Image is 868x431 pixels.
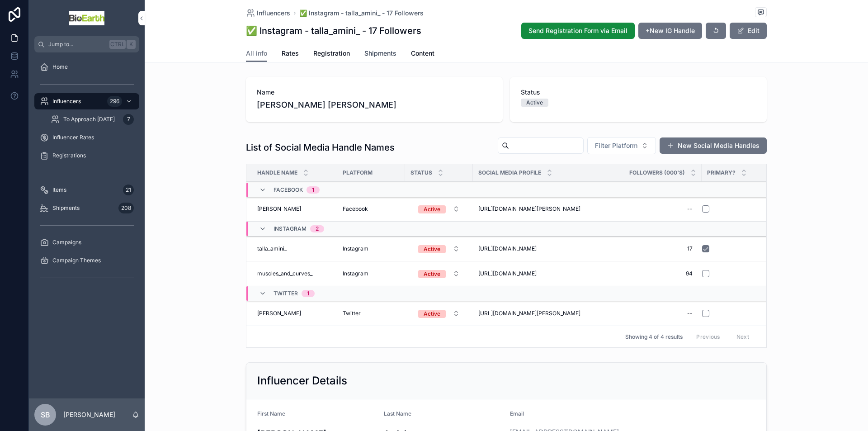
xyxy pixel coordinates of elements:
[478,205,580,213] span: [URL][DOMAIN_NAME][PERSON_NAME]
[603,306,696,321] a: --
[282,45,299,63] a: Rates
[299,9,424,18] a: ✅ Instagram - talla_amini_ - 17 Followers
[521,88,756,97] span: Status
[246,141,395,154] h1: List of Social Media Handle Names
[52,152,86,159] span: Registrations
[118,203,134,213] div: 208
[638,23,702,39] button: +New IG Handle
[364,49,396,58] span: Shipments
[34,147,139,164] a: Registrations
[257,270,312,277] span: muscles_and_curves_
[41,409,50,420] span: SB
[478,270,592,277] a: [URL][DOMAIN_NAME]
[123,114,134,125] div: 7
[478,310,592,317] a: [URL][DOMAIN_NAME][PERSON_NAME]
[603,202,696,216] a: --
[343,270,400,277] a: Instagram
[52,186,66,194] span: Items
[257,169,297,176] span: Handle Name
[48,41,106,48] span: Jump to...
[52,63,68,71] span: Home
[34,252,139,269] a: Campaign Themes
[424,310,440,318] div: Active
[34,200,139,216] a: Shipments208
[478,270,537,277] span: [URL][DOMAIN_NAME]
[34,182,139,198] a: Items21
[411,45,434,63] a: Content
[282,49,299,58] span: Rates
[257,99,492,111] span: [PERSON_NAME] [PERSON_NAME]
[587,137,656,154] button: Select Button
[606,270,693,277] span: 94
[257,245,332,252] a: talla_amini_
[603,266,696,281] a: 94
[625,333,683,341] span: Showing 4 of 4 results
[257,410,285,417] span: First Name
[52,134,94,141] span: Influencer Rates
[411,201,467,217] button: Select Button
[478,245,592,252] a: [URL][DOMAIN_NAME]
[313,45,350,63] a: Registration
[257,310,301,317] span: [PERSON_NAME]
[707,169,736,176] span: Primary?
[713,26,719,35] span: ↺
[34,36,139,52] button: Jump to...CtrlK
[343,245,368,252] span: Instagram
[646,26,695,35] span: +New IG Handle
[34,59,139,75] a: Home
[29,52,145,297] div: scrollable content
[246,9,290,18] a: Influencers
[257,88,492,97] span: Name
[343,169,373,176] span: Platform
[343,205,368,213] span: Facebook
[478,205,592,213] a: [URL][DOMAIN_NAME][PERSON_NAME]
[257,9,290,18] span: Influencers
[257,205,332,213] a: [PERSON_NAME]
[343,310,400,317] a: Twitter
[52,239,81,246] span: Campaigns
[687,205,693,213] div: --
[660,137,767,154] button: New Social Media Handles
[34,129,139,146] a: Influencer Rates
[424,245,440,253] div: Active
[410,240,467,257] a: Select Button
[410,265,467,282] a: Select Button
[316,225,319,232] div: 2
[257,245,287,252] span: talla_amini_
[595,141,637,150] span: Filter Platform
[274,290,298,297] span: Twitter
[63,116,115,123] span: To Approach [DATE]
[257,270,332,277] a: muscles_and_curves_
[109,40,126,49] span: Ctrl
[521,23,635,39] button: Send Registration Form via Email
[343,270,368,277] span: Instagram
[246,24,421,37] h1: ✅ Instagram - talla_amini_ - 17 Followers
[706,23,726,39] button: ↺
[246,45,267,62] a: All info
[424,270,440,278] div: Active
[478,169,541,176] span: Social Media Profile
[52,204,80,212] span: Shipments
[687,310,693,317] div: --
[603,242,696,256] a: 17
[478,245,537,252] span: [URL][DOMAIN_NAME]
[364,45,396,63] a: Shipments
[313,49,350,58] span: Registration
[343,245,400,252] a: Instagram
[34,234,139,251] a: Campaigns
[52,257,101,264] span: Campaign Themes
[411,49,434,58] span: Content
[246,49,267,58] span: All info
[410,200,467,218] a: Select Button
[411,305,467,322] button: Select Button
[528,26,627,35] span: Send Registration Form via Email
[63,410,115,419] p: [PERSON_NAME]
[411,265,467,282] button: Select Button
[34,93,139,109] a: Influencers296
[510,410,524,417] span: Email
[312,186,314,194] div: 1
[410,169,432,176] span: Status
[257,374,347,388] h2: Influencer Details
[424,205,440,213] div: Active
[45,111,139,128] a: To Approach [DATE]7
